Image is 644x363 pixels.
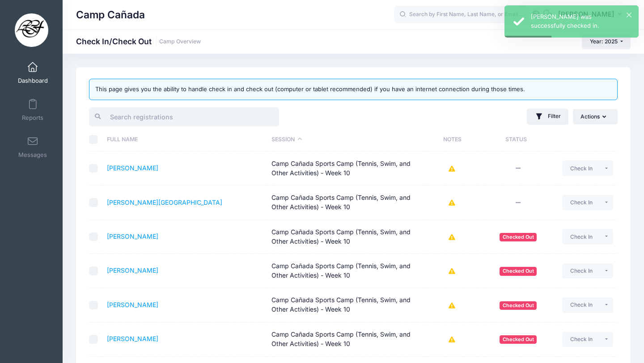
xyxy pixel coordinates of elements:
[76,4,145,25] h1: Camp Cañada
[267,254,426,288] td: Camp Cañada Sports Camp (Tennis, Swim, and Other Activities) - Week 10
[479,128,558,152] th: Status
[500,233,537,241] span: Checked Out
[18,151,47,159] span: Messages
[107,301,158,308] a: [PERSON_NAME]
[562,160,600,176] button: Check In
[15,13,48,47] img: Camp Cañada
[89,107,279,127] input: Search registrations
[562,263,600,279] button: Check In
[627,13,631,17] button: ×
[18,77,48,84] span: Dashboard
[22,114,43,122] span: Reports
[102,128,267,152] th: Full Name: activate to sort column ascending
[107,232,158,240] a: [PERSON_NAME]
[573,109,618,124] button: Actions
[531,13,631,30] div: [PERSON_NAME] was successfully checked in.
[267,288,426,322] td: Camp Cañada Sports Camp (Tennis, Swim, and Other Activities) - Week 10
[76,37,201,46] h1: Check In/Check Out
[107,266,158,274] a: [PERSON_NAME]
[500,335,537,344] span: Checked Out
[12,94,54,126] a: Reports
[12,131,54,163] a: Messages
[590,38,618,45] span: Year: 2025
[582,34,631,49] button: Year: 2025
[562,297,600,312] button: Check In
[394,6,528,24] input: Search by First Name, Last Name, or Email...
[267,186,426,219] td: Camp Cañada Sports Camp (Tennis, Swim, and Other Activities) - Week 10
[12,57,54,89] a: Dashboard
[426,128,479,152] th: Notes: activate to sort column ascending
[562,229,600,244] button: Check In
[107,164,158,172] a: [PERSON_NAME]
[562,332,600,347] button: Check In
[267,128,426,152] th: Session: activate to sort column descending
[500,301,537,310] span: Checked Out
[159,38,201,45] a: Camp Overview
[267,152,426,186] td: Camp Cañada Sports Camp (Tennis, Swim, and Other Activities) - Week 10
[107,335,158,342] a: [PERSON_NAME]
[89,79,618,100] div: This page gives you the ability to handle check in and check out (computer or tablet recommended)...
[267,220,426,254] td: Camp Cañada Sports Camp (Tennis, Swim, and Other Activities) - Week 10
[562,195,600,210] button: Check In
[552,4,631,25] button: [PERSON_NAME]
[500,267,537,275] span: Checked Out
[527,109,568,125] button: Filter
[267,322,426,356] td: Camp Cañada Sports Camp (Tennis, Swim, and Other Activities) - Week 10
[107,198,222,206] a: [PERSON_NAME][GEOGRAPHIC_DATA]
